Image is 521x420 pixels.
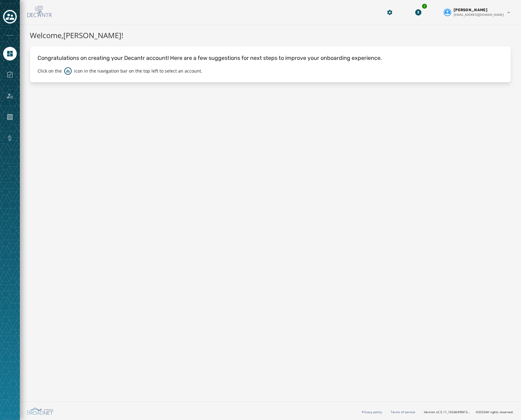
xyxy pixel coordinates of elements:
span: v2.5.11_165d649fd1592c218755210ebffa1e5a55c3084e [436,410,471,414]
button: Toggle account select drawer [3,10,17,24]
p: Congratulations on creating your Decantr account! Here are a few suggestions for next steps to im... [38,54,503,62]
a: Terms of service [391,410,415,414]
button: Manage global settings [384,7,395,18]
button: User settings [441,5,514,20]
h1: Welcome, [PERSON_NAME] ! [30,30,511,41]
span: [EMAIL_ADDRESS][DOMAIN_NAME] [454,12,504,17]
a: Navigate to Home [3,47,17,60]
span: © 2025 All rights reserved. [476,410,514,414]
button: Download Menu [413,7,424,18]
p: icon in the navigation bar on the top left to select an account. [74,68,202,74]
p: Click on the [38,68,62,74]
span: [PERSON_NAME] [454,7,487,12]
div: 2 [421,3,428,9]
span: Version [424,410,471,414]
a: Privacy policy [362,410,382,414]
